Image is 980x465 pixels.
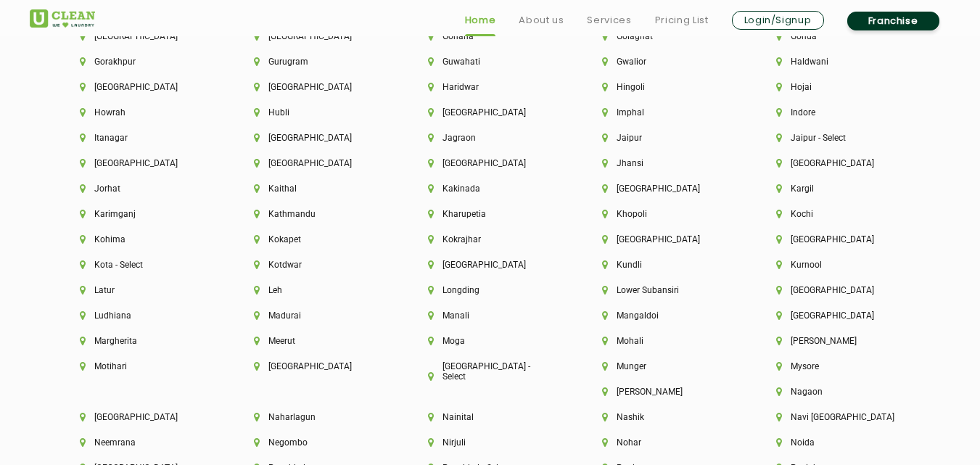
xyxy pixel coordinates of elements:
[602,437,727,448] li: Nohar
[254,107,379,118] li: Hubli
[428,57,553,67] li: Guwahati
[428,133,553,143] li: Jagraon
[776,184,901,194] li: Kargil
[428,209,553,219] li: Kharupetia
[428,437,553,448] li: Nirjuli
[776,336,901,346] li: [PERSON_NAME]
[602,107,727,118] li: Imphal
[80,82,205,92] li: [GEOGRAPHIC_DATA]
[80,158,205,168] li: [GEOGRAPHIC_DATA]
[80,133,205,143] li: Itanagar
[776,412,901,422] li: Navi [GEOGRAPHIC_DATA]
[602,82,727,92] li: Hingoli
[776,387,901,397] li: Nagaon
[80,57,205,67] li: Gorakhpur
[776,158,901,168] li: [GEOGRAPHIC_DATA]
[602,158,727,168] li: Jhansi
[254,336,379,346] li: Meerut
[80,285,205,295] li: Latur
[428,361,553,382] li: [GEOGRAPHIC_DATA] - Select
[776,107,901,118] li: Indore
[80,107,205,118] li: Howrah
[602,387,727,397] li: [PERSON_NAME]
[254,234,379,244] li: Kokapet
[428,336,553,346] li: Moga
[428,310,553,321] li: Manali
[602,133,727,143] li: Jaipur
[602,336,727,346] li: Mohali
[254,82,379,92] li: [GEOGRAPHIC_DATA]
[776,82,901,92] li: Hojai
[254,209,379,219] li: Kathmandu
[655,12,709,29] a: Pricing List
[587,12,631,29] a: Services
[776,133,901,143] li: Jaipur - Select
[80,234,205,244] li: Kohima
[602,285,727,295] li: Lower Subansiri
[80,260,205,270] li: Kota - Select
[776,361,901,371] li: Mysore
[80,412,205,422] li: [GEOGRAPHIC_DATA]
[80,184,205,194] li: Jorhat
[776,310,901,321] li: [GEOGRAPHIC_DATA]
[428,107,553,118] li: [GEOGRAPHIC_DATA]
[602,184,727,194] li: [GEOGRAPHIC_DATA]
[776,260,901,270] li: Kurnool
[602,209,727,219] li: Khopoli
[80,209,205,219] li: Karimganj
[602,361,727,371] li: Munger
[428,412,553,422] li: Nainital
[602,234,727,244] li: [GEOGRAPHIC_DATA]
[732,11,824,30] a: Login/Signup
[30,9,95,28] img: UClean Laundry and Dry Cleaning
[80,437,205,448] li: Neemrana
[428,260,553,270] li: [GEOGRAPHIC_DATA]
[602,412,727,422] li: Nashik
[519,12,564,29] a: About us
[428,184,553,194] li: Kakinada
[80,310,205,321] li: Ludhiana
[80,361,205,371] li: Motihari
[847,12,939,30] a: Franchise
[254,158,379,168] li: [GEOGRAPHIC_DATA]
[602,260,727,270] li: Kundli
[254,361,379,371] li: [GEOGRAPHIC_DATA]
[602,57,727,67] li: Gwalior
[428,234,553,244] li: Kokrajhar
[254,412,379,422] li: Naharlagun
[254,133,379,143] li: [GEOGRAPHIC_DATA]
[776,285,901,295] li: [GEOGRAPHIC_DATA]
[254,285,379,295] li: Leh
[254,57,379,67] li: Gurugram
[465,12,496,29] a: Home
[254,437,379,448] li: Negombo
[602,310,727,321] li: Mangaldoi
[428,285,553,295] li: Longding
[254,184,379,194] li: Kaithal
[776,234,901,244] li: [GEOGRAPHIC_DATA]
[428,158,553,168] li: [GEOGRAPHIC_DATA]
[776,209,901,219] li: Kochi
[254,310,379,321] li: Madurai
[428,82,553,92] li: Haridwar
[776,437,901,448] li: Noida
[254,260,379,270] li: Kotdwar
[80,336,205,346] li: Margherita
[776,57,901,67] li: Haldwani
